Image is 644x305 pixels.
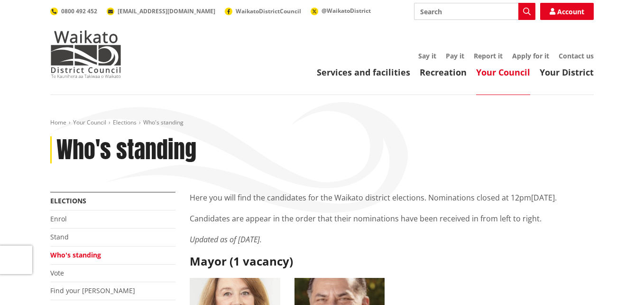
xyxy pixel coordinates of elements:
[50,119,594,127] nav: breadcrumb
[73,118,106,126] a: Your Council
[476,67,530,78] a: Your Council
[190,192,594,203] p: Here you will find the candidates for the Waikato district elections. Nominations closed at 12pm[...
[50,286,135,295] a: Find your [PERSON_NAME]
[540,67,594,78] a: Your District
[50,268,64,277] a: Vote
[512,51,549,60] a: Apply for it
[50,196,86,205] a: Elections
[190,213,594,224] p: Candidates are appear in the order that their nominations have been received in from left to right.
[56,136,196,164] h1: Who's standing
[143,118,184,126] span: Who's standing
[50,214,67,223] a: Enrol
[446,51,464,60] a: Pay it
[50,30,121,78] img: Waikato District Council - Te Kaunihera aa Takiwaa o Waikato
[50,232,69,241] a: Stand
[420,67,467,78] a: Recreation
[113,118,137,126] a: Elections
[540,3,594,20] a: Account
[61,7,97,15] span: 0800 492 452
[225,7,301,15] a: WaikatoDistrictCouncil
[311,7,371,15] a: @WaikatoDistrict
[559,51,594,60] a: Contact us
[474,51,503,60] a: Report it
[50,118,66,126] a: Home
[236,7,301,15] span: WaikatoDistrictCouncil
[190,234,262,245] em: Updated as of [DATE].
[322,7,371,15] span: @WaikatoDistrict
[50,250,101,259] a: Who's standing
[118,7,215,15] span: [EMAIL_ADDRESS][DOMAIN_NAME]
[107,7,215,15] a: [EMAIL_ADDRESS][DOMAIN_NAME]
[317,67,410,78] a: Services and facilities
[418,51,436,60] a: Say it
[50,7,97,15] a: 0800 492 452
[414,3,535,20] input: Search input
[190,253,293,269] strong: Mayor (1 vacancy)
